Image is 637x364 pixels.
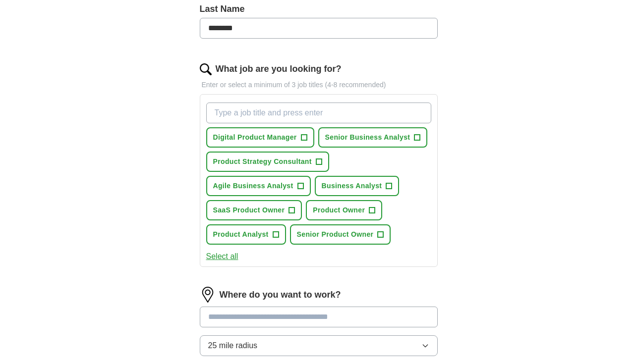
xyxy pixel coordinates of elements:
[206,152,329,172] button: Product Strategy Consultant
[315,176,400,196] button: Business Analyst
[213,156,312,167] span: Product Strategy Consultant
[200,335,438,356] button: 25 mile radius
[206,251,238,262] button: Select all
[206,200,302,220] button: SaaS Product Owner
[206,224,286,245] button: Product Analyst
[213,229,269,240] span: Product Analyst
[213,205,285,215] span: SaaS Product Owner
[213,181,293,191] span: Agile Business Analyst
[206,103,431,123] input: Type a job title and press enter
[290,224,391,245] button: Senior Product Owner
[200,80,438,90] p: Enter or select a minimum of 3 job titles (4-8 recommended)
[306,200,382,220] button: Product Owner
[313,205,365,215] span: Product Owner
[216,62,342,76] label: What job are you looking for?
[322,181,382,191] span: Business Analyst
[208,340,258,352] span: 25 mile radius
[297,229,374,240] span: Senior Product Owner
[318,127,428,148] button: Senior Business Analyst
[325,132,410,143] span: Senior Business Analyst
[200,2,438,16] label: Last Name
[220,288,341,302] label: Where do you want to work?
[200,287,216,303] img: location.png
[200,63,212,75] img: search.png
[206,176,311,196] button: Agile Business Analyst
[206,127,314,148] button: Digital Product Manager
[213,132,297,143] span: Digital Product Manager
